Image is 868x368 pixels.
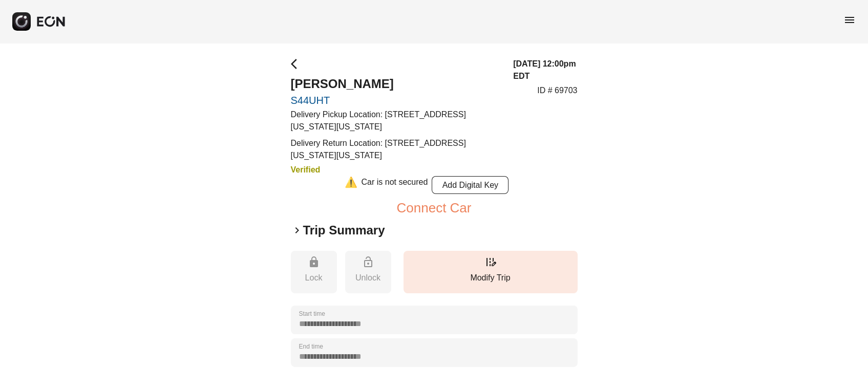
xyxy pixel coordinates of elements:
button: Modify Trip [404,251,578,293]
button: Add Digital Key [432,176,509,194]
h2: Trip Summary [303,222,385,239]
h3: Verified [291,164,501,176]
a: S44UHT [291,94,501,106]
h2: [PERSON_NAME] [291,76,501,92]
span: arrow_back_ios [291,58,303,70]
span: menu [843,14,856,26]
p: Delivery Pickup Location: [STREET_ADDRESS][US_STATE][US_STATE] [291,109,501,133]
button: Connect Car [397,202,472,214]
span: edit_road [484,256,497,268]
div: ⚠️ [345,176,357,194]
p: ID # 69703 [537,84,577,97]
span: keyboard_arrow_right [291,224,303,236]
p: Delivery Return Location: [STREET_ADDRESS][US_STATE][US_STATE] [291,137,501,162]
p: Modify Trip [409,272,573,284]
h3: [DATE] 12:00pm EDT [513,58,577,82]
div: Car is not secured [362,176,428,194]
